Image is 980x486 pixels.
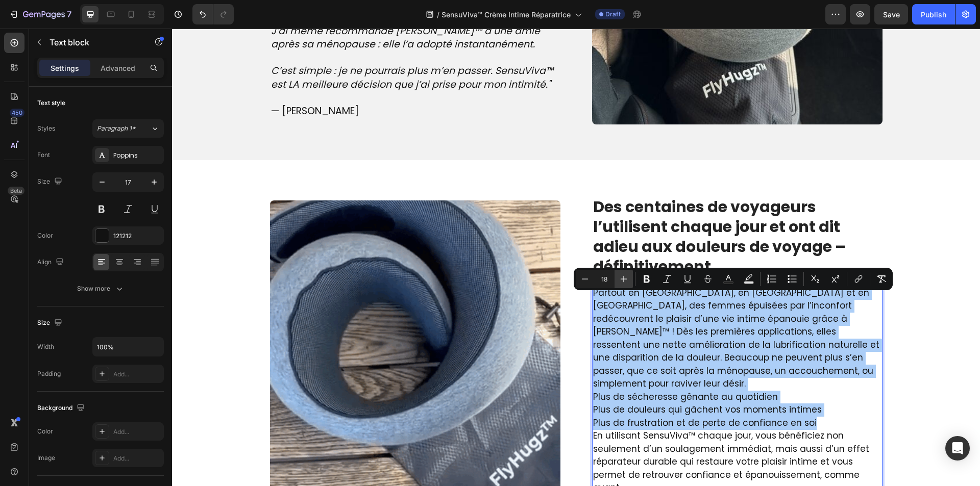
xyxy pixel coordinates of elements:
[113,427,161,437] div: Add...
[421,362,709,401] p: Plus de sécheresse gênante au quotidien Plus de douleurs qui gâchent vos moments intimes Plus de ...
[37,255,66,269] div: Align
[37,316,64,330] div: Size
[113,454,161,463] div: Add...
[37,175,64,189] div: Size
[921,9,946,20] div: Publish
[37,231,53,240] div: Color
[420,167,710,249] h2: Rich Text Editor. Editing area: main
[421,167,674,249] strong: Des centaines de voyageurs l’utilisent chaque jour et ont dit adieu aux douleurs de voyage – défi...
[4,4,76,24] button: 7
[37,98,65,108] div: Text style
[437,9,439,20] span: /
[420,257,710,467] div: Rich Text Editor. Editing area: main
[37,369,61,378] div: Padding
[97,124,136,133] span: Paragraph 1*
[10,109,24,117] div: 450
[37,342,54,351] div: Width
[50,36,136,48] p: Text block
[93,338,163,356] input: Auto
[874,4,908,24] button: Save
[99,75,187,89] span: — [PERSON_NAME]
[37,150,50,160] div: Font
[945,436,970,461] div: Open Intercom Messenger
[77,284,125,294] div: Show more
[98,172,388,462] img: d0abf2c488a94979862dcb06fbf79419.SD-480p-0.9Mbps-42420957_dc160f9c-c533-4a11-b8c2-ccab00bec0ff.gif
[37,427,53,436] div: Color
[92,119,164,138] button: Paragraph 1*
[99,35,381,63] i: C’est simple : je ne pourrais plus m’en passer. SensuViva™ est LA meilleure décision que j’ai pri...
[421,168,709,248] p: ⁠⁠⁠⁠⁠⁠⁠
[172,29,980,486] iframe: Design area
[192,4,234,24] div: Undo/Redo
[37,401,87,415] div: Background
[37,453,55,463] div: Image
[37,124,55,133] div: Styles
[51,63,79,73] p: Settings
[442,9,571,20] span: SensuViva™ Crème Intime Réparatrice
[113,232,161,241] div: 121212
[37,279,164,298] button: Show more
[8,187,24,195] div: Beta
[912,4,955,24] button: Publish
[67,8,71,20] p: 7
[113,151,161,160] div: Poppins
[101,63,135,73] p: Advanced
[574,268,893,290] div: Editor contextual toolbar
[421,401,709,466] p: En utilisant SensuViva™ chaque jour, vous bénéficiez non seulement d’un soulagement immédiat, mai...
[883,10,900,19] span: Save
[113,370,161,379] div: Add...
[421,258,709,362] p: Partout en [GEOGRAPHIC_DATA], en [GEOGRAPHIC_DATA] et en [GEOGRAPHIC_DATA], des femmes épuisées p...
[605,10,621,19] span: Draft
